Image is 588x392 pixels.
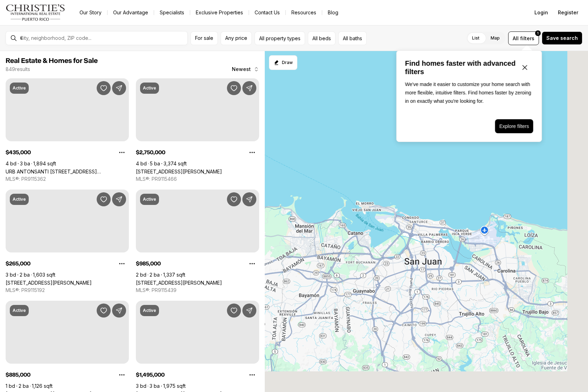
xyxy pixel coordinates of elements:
img: logo [6,4,65,21]
button: Share Property [242,192,256,206]
label: List [466,32,485,44]
button: Share Property [112,81,126,95]
p: Active [143,85,156,91]
button: All beds [308,31,335,45]
a: Our Story [74,8,107,17]
span: For sale [195,35,213,41]
p: We've made it easier to customize your home search with more flexible, intuitive filters. Find ho... [405,80,533,105]
button: Property options [245,257,259,271]
a: 103 DE DIEGO AVENUE #1706, SAN JUAN PR, 00911 [136,280,222,286]
p: Active [13,308,26,313]
a: Resources [286,8,322,17]
button: Property options [115,368,129,382]
span: All [513,35,519,42]
a: Our Advantage [108,8,154,17]
span: Save search [546,35,578,41]
span: Real Estate & Homes for Sale [6,57,98,64]
button: Close popover [517,59,533,76]
label: Map [485,32,505,44]
button: Share Property [242,304,256,318]
button: Save search [542,31,582,45]
p: Find homes faster with advanced filters [405,59,517,76]
button: Share Property [112,304,126,318]
button: Save Property: 106 TRES HERMANOS [227,81,241,95]
button: Login [530,6,552,20]
button: Any price [221,31,252,45]
a: URB ANTONSANTI CALLE CALVE #1474, SAN JUAN PR, 00927 [6,169,129,174]
span: Login [534,10,548,15]
span: Any price [225,35,247,41]
p: Active [13,85,26,91]
button: For sale [191,31,218,45]
button: Save Property: 404 AVE DE LA CONSTITUCION #2008 [97,304,111,318]
button: Save Property: URB ANTONSANTI CALLE CALVE #1474 [97,81,111,95]
p: Active [143,308,156,313]
a: 404 CALLE BAYAMON #404, SAN JUAN PR, 00926 [6,280,92,286]
button: Property options [245,145,259,159]
button: Save Property: 103 DE DIEGO AVENUE #1706 [227,192,241,206]
button: Share Property [112,192,126,206]
button: Property options [245,368,259,382]
span: Register [558,10,578,15]
a: Exclusive Properties [190,8,249,17]
button: Property options [115,145,129,159]
span: filters [520,35,534,42]
button: Contact Us [249,8,285,17]
button: Share Property [242,81,256,95]
button: All property types [255,31,305,45]
button: Start drawing [269,55,297,70]
button: Register [554,6,582,20]
p: Active [143,197,156,202]
button: Explore filters [495,119,533,133]
a: Specialists [154,8,190,17]
span: 1 [537,30,539,36]
button: Property options [115,257,129,271]
a: Blog [322,8,344,17]
button: Allfilters1 [508,31,539,45]
button: Save Property: 404 CALLE BAYAMON #404 [97,192,111,206]
p: 849 results [6,66,30,72]
a: 106 TRES HERMANOS, SAN JUAN PR, 00907 [136,169,222,174]
button: Save Property: 1501 ASHFORD AVENUE #9A [227,304,241,318]
p: Active [13,197,26,202]
button: Newest [228,62,263,76]
span: Newest [232,66,251,72]
button: All baths [338,31,367,45]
